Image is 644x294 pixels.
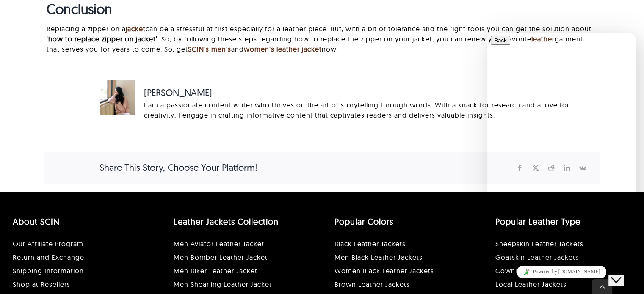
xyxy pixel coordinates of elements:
[608,260,636,286] iframe: chat widget
[100,161,257,175] h4: Share This Story, Choose Your Platform!
[188,45,209,53] a: SCIN’s
[174,280,272,289] a: Men Shearling Leather Jacket
[334,216,393,227] a: Popular Colors
[13,253,84,261] a: Return and Exchange
[144,100,587,120] div: I am a passionate content writer who thrives on the art of storytelling through words. With a kna...
[48,35,158,43] strong: how to replace zipper on jacket’
[174,239,264,248] a: Men Aviator Leather Jacket
[174,253,268,261] a: Men Bomber Leather Jacket
[487,262,636,281] iframe: chat widget
[211,45,231,53] a: men’s
[334,280,410,289] a: Brown Leather Jackets
[13,267,84,275] a: Shipping Information
[144,86,587,100] span: [PERSON_NAME]
[244,45,322,53] a: women’s leather jacket
[47,0,112,17] strong: Conclusion
[126,25,146,33] a: jacket
[13,216,60,227] a: About SCIN
[487,33,636,253] iframe: chat widget
[334,253,423,261] a: Men Black Leather Jackets
[47,24,597,54] p: Replacing a zipper on a can be a stressful at first especially for a leather piece. But, with a b...
[334,239,406,248] a: Black Leather Jackets
[334,267,434,275] a: Women Black Leather Jackets
[100,80,135,115] img: Muskaan Adil
[495,253,579,261] a: Goatskin Leather Jackets
[13,280,70,289] a: Shop at Resellers
[174,216,279,227] a: Leather Jackets Collection
[13,239,83,248] a: Our Affiliate Program
[174,267,257,275] a: Men Biker Leather Jacket
[495,280,567,289] a: Local Leather Jackets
